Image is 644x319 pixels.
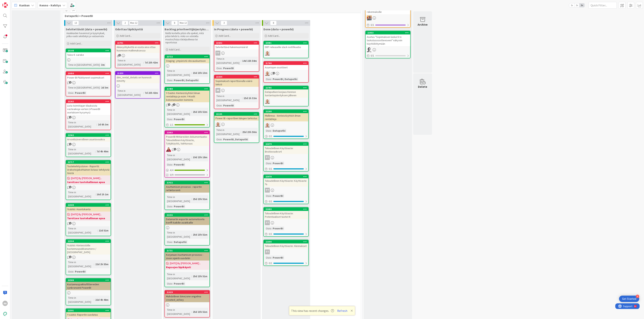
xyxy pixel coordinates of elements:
[68,134,111,137] div: 22962
[263,142,309,172] a: 22679Taloudellinen Käyttöaste: Bruttovuokra €TTOsio:PowerBI0/1
[263,175,309,204] a: 22678Taloudellinen Käyttöaste: Käyttöaste %TTOsio:PowerBI0/1
[96,192,109,196] div: 16d 1h 1m
[167,131,209,134] div: 22663
[263,41,309,58] a: 23081DBT releaselle slack notifikaatioPM
[272,129,286,133] div: Dataputki
[173,78,199,82] div: PowerBI, Dataputki
[264,41,308,50] div: 23081DBT releaselle slack notifikaatio
[265,77,271,81] div: Osio
[222,66,235,70] div: PowerBI
[165,249,210,287] a: 21731Korjataan Asuttamisen prosessi -sivun sijainti-suodatin[DATE] By [PERSON_NAME]...Rapsojen lä...
[96,149,109,153] div: 7d 4h 40m
[166,204,172,208] div: Osio
[216,113,259,115] div: 22135
[66,103,111,115] div: Lista toimittajan tilauksista vasteaikoja varten (+PowerBI asetuksen kysymys)
[222,103,222,108] span: :
[95,192,96,196] span: :
[167,88,209,90] div: 21488
[67,190,95,198] div: Time in [GEOGRAPHIC_DATA]
[165,213,210,246] a: 22155Datamartin exportin automatisoitu konffi kaikille asiakkailleTime in [GEOGRAPHIC_DATA]:25d 2...
[192,155,208,159] div: 19d 23h 18m
[222,137,249,141] div: PowerBI, Dataputki
[66,243,111,255] div: Ysäätiö: Kiinteistöille kustannuspaikkanumero / [GEOGRAPHIC_DATA]
[268,34,280,37] span: Add Card...
[66,71,111,96] a: 23050Power BI Päättyneet sopimuksetTime in [GEOGRAPHIC_DATA]:2d 3mOsio:PowerBI
[264,89,308,98] div: Dataputken korjaus Kennon tuotantopäivityksen jälkeen
[69,116,72,118] span: 1
[165,58,209,63] div: Staging- ympäristö devauskuntoon
[371,54,374,58] span: 0 / 1
[265,51,270,56] img: PM
[265,161,271,165] div: Osio
[69,81,72,84] span: 1
[265,250,270,254] div: TT
[367,47,372,52] img: PH
[214,45,259,50] div: Selvitettävä hakemusmäärät
[264,142,308,154] div: 22679Taloudellinen Käyttöaste: Bruttovuokra €
[165,147,209,152] div: JS
[265,175,308,178] div: 22678
[69,256,72,258] span: 1
[271,256,272,260] span: :
[273,72,275,74] span: 4
[214,112,259,143] a: 22135Power BI -raporttien lukujen tarkistusPMTime in [GEOGRAPHIC_DATA]:25d 23h 50mOsio:PowerBI, D...
[264,178,308,187] div: Taloudellinen Käyttöaste: Käyttöaste %
[265,99,270,104] img: PM
[191,155,192,159] span: :
[67,120,96,129] div: Time in [GEOGRAPHIC_DATA]
[115,41,160,68] a: 22791Aikavyöhykettä ei osata aina ottaa huomioon mallinnuksessaTime in [GEOGRAPHIC_DATA]:7d 23h 42m
[69,143,72,145] span: 1
[265,42,308,44] div: 23081
[66,160,111,176] div: 22717Tuotekehitystoive - Raportti: Urakoitsijakohtainen listaus tehdyistä töistä
[165,91,209,102] div: Y-Säätiö: Kiinteistöyhtiöt ilman rentableja ja esim. Y-Kodit kokonaisuuden toiminta
[265,62,308,65] div: 21768
[67,180,109,184] b: tarvitsee tuotehallinnan apua
[173,204,185,208] div: PowerBI
[97,122,109,127] div: 2d 6h 3m
[371,23,374,27] span: 0 / 1
[265,110,308,113] div: 22208
[366,31,410,46] div: 22933Asetus "Sopimuksen laskut lr:n laskutusosoitteeseen" näkyviin käyttöliittymään
[165,184,209,193] div: Asuttamisen prosessi - raportin refaktorointi
[66,239,111,275] a: 22594Ysäätiö: Kiinteistöille kustannuspaikkanumero / [GEOGRAPHIC_DATA]Time in [GEOGRAPHIC_DATA]:2...
[166,117,172,121] div: Osio
[165,87,209,91] div: 21488
[264,62,308,70] div: 21768Asuntojen osoitteet
[214,116,259,121] div: Power BI -raporttien lukujen tarkistus
[265,194,271,198] div: Osio
[241,130,241,134] span: :
[241,59,241,63] span: :
[166,163,172,167] div: Osio
[241,59,258,63] div: 14d 22h 54m
[214,75,259,79] div: 22334
[269,167,272,171] span: 0 / 1
[265,220,270,225] div: TT
[214,51,259,56] div: TT
[192,110,208,114] div: 25d 23h 52m
[366,15,410,20] div: BN
[214,41,259,45] div: 22602
[165,213,209,217] div: 22155
[170,168,173,172] span: 4 / 4
[115,71,160,98] a: 21630dim_rental_details on huonosti nimettyTime in [GEOGRAPHIC_DATA]:7d 23h 42m
[191,197,192,201] span: :
[365,31,411,58] a: 22933Asetus "Sopimuksen laskut lr:n laskutusosoitteeseen" näkyviin käyttöliittymäänPH0/1
[264,113,308,121] div: Mallinnus - kiinteistöyhtiöt ilman rentableja
[264,86,308,89] div: 22785
[269,134,272,138] span: 0 / 1
[215,88,220,93] div: AA
[215,137,222,141] div: Osio
[214,122,259,127] div: PM
[19,3,30,8] span: Kanban
[69,222,72,224] span: 1
[165,249,209,252] div: 21731
[67,216,109,220] b: Tarvitsee tuotehallinnan apua
[143,60,144,65] span: :
[68,100,111,103] div: 22262
[215,51,220,56] div: TT
[264,123,308,127] div: PM
[271,194,272,198] span: :
[243,96,258,100] div: 15d 1h 32m
[115,72,160,83] div: 21630dim_rental_details on huonosti nimetty
[367,31,410,34] div: 22933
